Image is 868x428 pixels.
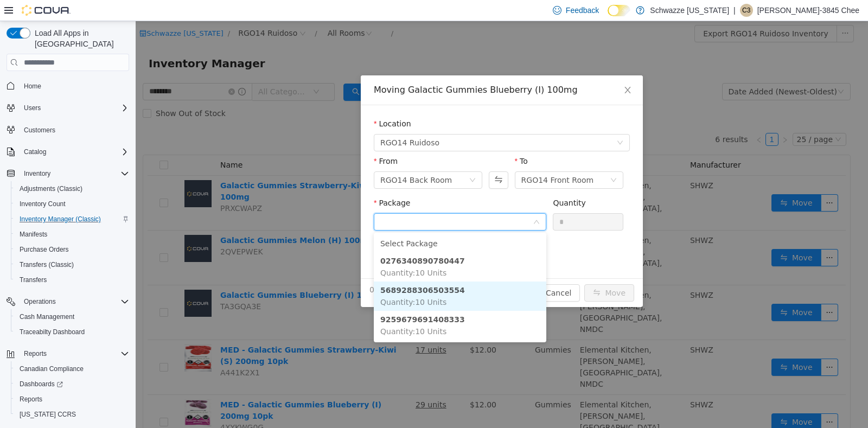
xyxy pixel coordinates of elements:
strong: 9259679691408333 [245,294,329,303]
strong: 5689288306503554 [245,265,329,273]
span: Home [24,82,41,91]
span: Operations [20,295,129,308]
a: Reports [15,393,47,406]
span: Canadian Compliance [15,362,129,375]
i: icon: down [475,156,481,163]
span: Inventory Manager (Classic) [20,215,101,223]
div: Moving Galactic Gummies Blueberry (I) 100mg [238,63,494,75]
span: Manifests [15,228,129,241]
span: Reports [20,347,129,360]
strong: 0276340890780447 [245,235,329,244]
button: icon: swapMove [449,263,499,280]
button: Inventory Manager (Classic) [11,212,133,227]
span: Traceabilty Dashboard [15,325,129,338]
span: Cash Management [20,312,74,321]
button: Reports [2,346,133,361]
button: [US_STATE] CCRS [11,407,133,422]
button: Catalog [2,144,133,159]
button: Users [20,101,45,114]
div: RGO14 Back Room [245,151,316,167]
span: Dashboards [20,380,63,388]
span: Reports [15,393,129,406]
button: Operations [20,295,60,308]
span: Catalog [24,148,46,156]
button: Canadian Compliance [11,361,133,376]
span: Transfers [15,273,129,286]
li: 9259679691408333 [238,290,411,319]
label: To [379,136,392,144]
span: Transfers [20,276,47,284]
span: Quantity : 10 Units [245,306,311,315]
button: Inventory [20,167,55,180]
button: Home [2,78,133,93]
span: Cash Management [15,310,129,323]
span: Inventory Manager (Classic) [15,213,129,226]
a: [US_STATE] CCRS [15,408,80,421]
li: 0276340890780447 [238,231,411,260]
span: Washington CCRS [15,408,129,421]
span: Traceabilty Dashboard [20,328,85,336]
span: Feedback [566,5,599,16]
a: Transfers (Classic) [15,258,78,271]
a: Home [20,80,46,93]
span: Dark Mode [608,16,608,17]
p: | [733,4,736,17]
button: Inventory [2,166,133,181]
label: From [238,136,262,144]
a: Purchase Orders [15,243,73,256]
span: Dashboards [15,378,129,391]
span: Manifests [20,230,47,239]
span: Home [20,79,129,92]
span: RGO14 Ruidoso [245,113,304,130]
button: Users [2,100,133,116]
span: Inventory [20,167,129,180]
span: Inventory [24,169,50,178]
span: Reports [20,395,42,404]
span: Catalog [20,145,129,158]
span: Purchase Orders [20,245,69,254]
a: Transfers [15,273,51,286]
span: 0 Units will be moved. [234,263,318,274]
span: Customers [24,126,55,135]
i: icon: down [334,156,340,163]
a: Inventory Count [15,197,70,210]
span: Load All Apps in [GEOGRAPHIC_DATA] [30,28,129,49]
div: RGO14 Front Room [386,151,458,167]
span: Customers [20,123,129,137]
button: Transfers [11,272,133,288]
i: icon: down [481,118,488,126]
span: Reports [24,349,47,358]
a: Traceabilty Dashboard [15,325,89,338]
div: Candra-3845 Chee [740,4,753,17]
a: Canadian Compliance [15,362,88,375]
span: Adjustments (Classic) [20,184,82,193]
p: [PERSON_NAME]-3845 Chee [757,4,859,17]
input: Package [245,194,397,210]
span: Inventory Count [15,197,129,210]
button: Catalog [20,145,50,158]
span: Users [24,104,41,112]
span: [US_STATE] CCRS [20,410,76,419]
img: Cova [22,5,71,16]
button: Cancel [401,263,444,280]
a: Inventory Manager (Classic) [15,213,105,226]
a: Cash Management [15,310,79,323]
button: Operations [2,294,133,309]
span: Operations [24,297,56,306]
a: Adjustments (Classic) [15,182,87,195]
span: Transfers (Classic) [20,260,74,269]
button: Inventory Count [11,196,133,212]
a: Dashboards [11,376,133,392]
button: Reports [11,392,133,407]
button: Traceabilty Dashboard [11,324,133,340]
p: Schwazze [US_STATE] [650,4,729,17]
span: Adjustments (Classic) [15,182,129,195]
span: C3 [742,4,750,17]
input: Quantity [418,193,487,209]
button: Customers [2,122,133,138]
input: Dark Mode [608,5,630,16]
button: Purchase Orders [11,242,133,257]
span: Transfers (Classic) [15,258,129,271]
span: Quantity : 10 Units [245,277,311,285]
a: Customers [20,124,60,137]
